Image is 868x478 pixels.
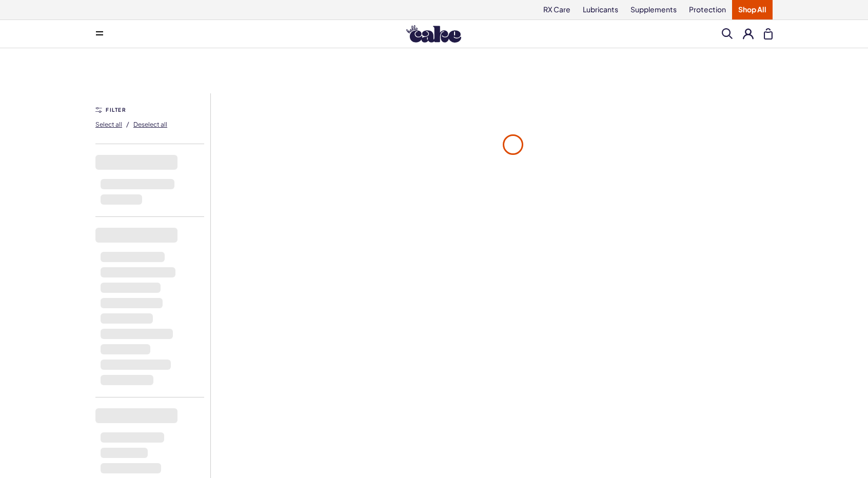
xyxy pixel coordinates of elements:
span: Select all [95,121,122,128]
span: / [126,120,129,129]
button: Select all [95,116,122,132]
span: Deselect all [133,121,167,128]
button: Deselect all [133,116,167,132]
img: Hello Cake [406,25,461,43]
